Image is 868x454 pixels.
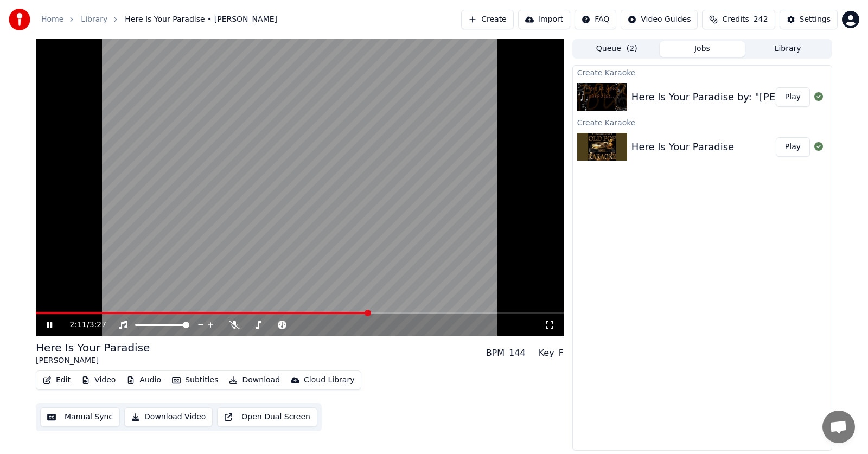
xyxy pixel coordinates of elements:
div: Settings [800,14,831,25]
a: Home [41,14,63,25]
span: Credits [722,14,749,25]
div: Open de chat [822,411,855,443]
button: Video [77,373,120,388]
button: Play [776,87,810,107]
span: 2:11 [70,319,87,330]
div: [PERSON_NAME] [36,355,150,366]
div: Here Is Your Paradise [36,340,150,355]
span: 242 [754,14,768,25]
div: Create Karaoke [573,116,832,129]
button: FAQ [575,10,616,29]
div: / [70,319,96,330]
span: ( 2 ) [627,43,637,54]
button: Create [461,10,514,29]
button: Subtitles [168,373,222,388]
img: youka [9,9,30,30]
div: Here Is Your Paradise [631,139,734,155]
button: Audio [122,373,165,388]
button: Manual Sync [40,407,120,427]
button: Settings [780,10,838,29]
div: Cloud Library [304,375,354,386]
a: Library [81,14,107,25]
nav: breadcrumb [41,14,277,25]
div: BPM [486,347,505,360]
button: Import [518,10,570,29]
span: 3:27 [90,319,106,330]
button: Jobs [660,41,745,57]
button: Edit [39,373,75,388]
button: Video Guides [621,10,698,29]
button: Play [776,137,810,157]
button: Open Dual Screen [217,407,317,427]
button: Library [745,41,831,57]
span: Here Is Your Paradise • [PERSON_NAME] [125,14,277,25]
button: Queue [574,41,660,57]
button: Download [225,373,284,388]
button: Download Video [124,407,213,427]
div: Create Karaoke [573,66,832,79]
button: Credits242 [702,10,775,29]
div: 144 [509,347,526,360]
div: F [559,347,564,360]
div: Key [539,347,554,360]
